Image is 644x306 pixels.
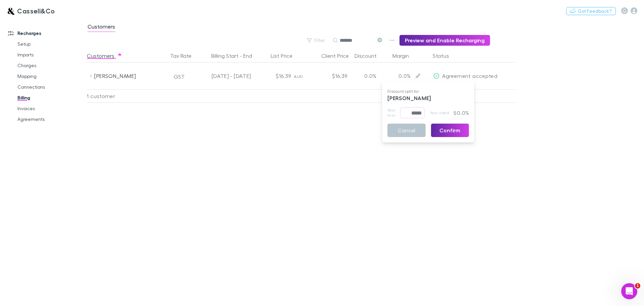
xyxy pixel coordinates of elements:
[387,94,469,107] p: [PERSON_NAME]
[430,107,449,118] span: Your client
[451,107,469,118] p: 50.0%
[387,124,426,137] button: Cancel
[621,283,637,299] iframe: Intercom live chat
[387,89,469,94] p: Discount split for
[431,124,469,137] button: Confirm
[387,107,400,118] span: Your firm
[635,283,640,289] span: 1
